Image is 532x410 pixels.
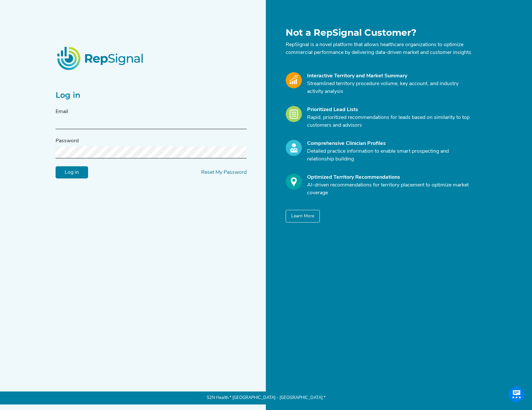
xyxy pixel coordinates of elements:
div: Comprehensive Clinician Profiles [307,140,473,147]
p: S2N Health * [GEOGRAPHIC_DATA] - [GEOGRAPHIC_DATA] * [56,391,477,404]
img: Optimize_Icon.261f85db.svg [286,173,302,190]
label: Email [56,108,68,116]
p: AI-driven recommendations for territory placement to optimize market coverage [307,181,473,197]
p: Rapid, prioritized recommendations for leads based on similarity to top customers and advisors [307,114,473,129]
img: Leads_Icon.28e8c528.svg [286,106,302,122]
button: Learn More [286,210,320,223]
div: Interactive Territory and Market Summary [307,72,473,80]
img: Profile_Icon.739e2aba.svg [286,140,302,156]
input: Log in [56,166,88,179]
div: Optimized Territory Recommendations [307,173,473,181]
img: Market_Icon.a700a4ad.svg [286,72,302,88]
div: Prioritized Lead Lists [307,106,473,114]
p: Streamlined territory procedure volume, key account, and industry activity analysis [307,80,473,96]
label: Password [56,137,79,145]
img: RepSignalLogo.20539ed3.png [49,39,152,78]
p: Detailed practice information to enable smart prospecting and relationship building [307,147,473,163]
h1: Not a RepSignal Customer? [286,27,473,38]
h2: Log in [56,91,247,100]
a: Reset My Password [201,170,247,175]
p: RepSignal is a novel platform that allows healthcare organizations to optimize commercial perform... [286,41,473,57]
